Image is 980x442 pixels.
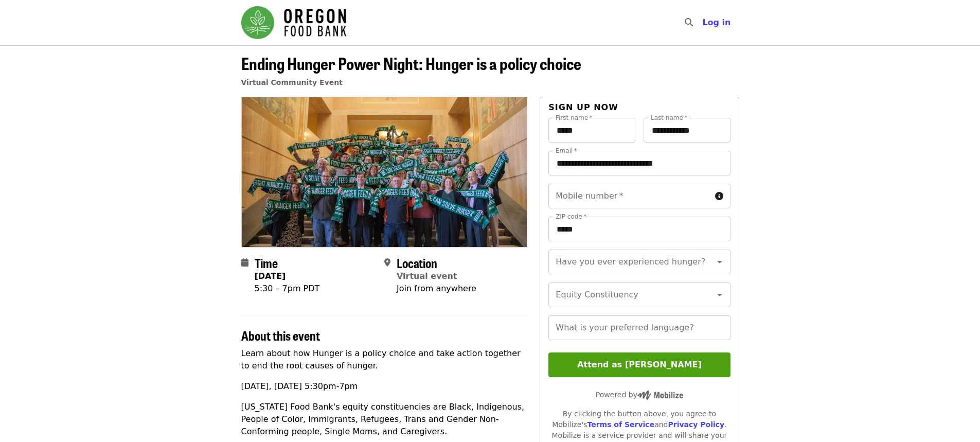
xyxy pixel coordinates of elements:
span: Powered by [596,391,683,399]
input: What is your preferred language? [548,315,730,340]
p: [DATE], [DATE] 5:30pm-7pm [241,380,528,393]
button: Open [712,255,727,269]
img: Ending Hunger Power Night: Hunger is a policy choice organized by Oregon Food Bank [242,97,527,246]
input: Search [699,10,707,35]
img: Oregon Food Bank - Home [241,6,346,39]
span: About this event [241,326,320,344]
label: Last name [651,115,687,121]
p: [US_STATE] Food Bank's equity constituencies are Black, Indigenous, People of Color, Immigrants, ... [241,401,528,438]
button: Open [712,288,727,302]
span: Location [397,254,437,272]
strong: [DATE] [255,271,286,281]
span: Join from anywhere [397,284,476,293]
input: ZIP code [548,217,730,241]
button: Attend as [PERSON_NAME] [548,352,730,377]
span: Ending Hunger Power Night: Hunger is a policy choice [241,51,581,75]
i: search icon [685,17,693,27]
p: Learn about how Hunger is a policy choice and take action together to end the root causes of hunger. [241,347,528,372]
a: Virtual event [397,271,457,281]
button: Log in [694,12,739,33]
div: 5:30 – 7pm PDT [255,282,320,295]
i: circle-info icon [715,191,723,201]
span: Sign up now [548,102,618,112]
a: Virtual Community Event [241,78,343,86]
input: Email [548,151,730,175]
a: Privacy Policy [668,420,724,429]
span: Time [255,254,278,272]
label: First name [556,115,593,121]
input: Last name [644,118,730,143]
label: ZIP code [556,214,586,220]
label: Email [556,148,577,154]
a: Terms of Service [587,420,654,429]
span: Log in [702,17,730,27]
i: map-marker-alt icon [384,258,390,268]
i: calendar icon [241,258,248,268]
img: Powered by Mobilize [637,391,683,400]
input: Mobile number [548,184,710,208]
input: First name [548,118,635,143]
